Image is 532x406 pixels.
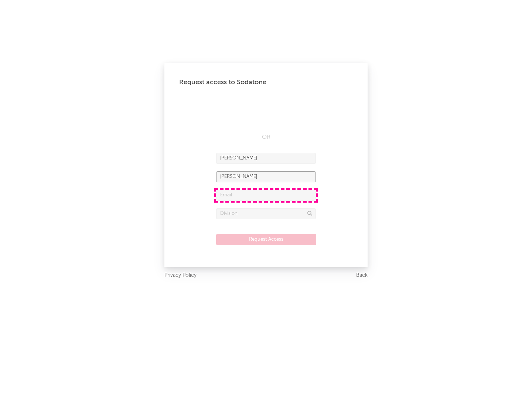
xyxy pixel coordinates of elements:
[216,208,316,219] input: Division
[356,271,368,280] a: Back
[216,153,316,164] input: First Name
[216,234,316,245] button: Request Access
[216,171,316,182] input: Last Name
[216,190,316,201] input: Email
[179,78,353,87] div: Request access to Sodatone
[164,271,197,280] a: Privacy Policy
[216,133,316,142] div: OR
